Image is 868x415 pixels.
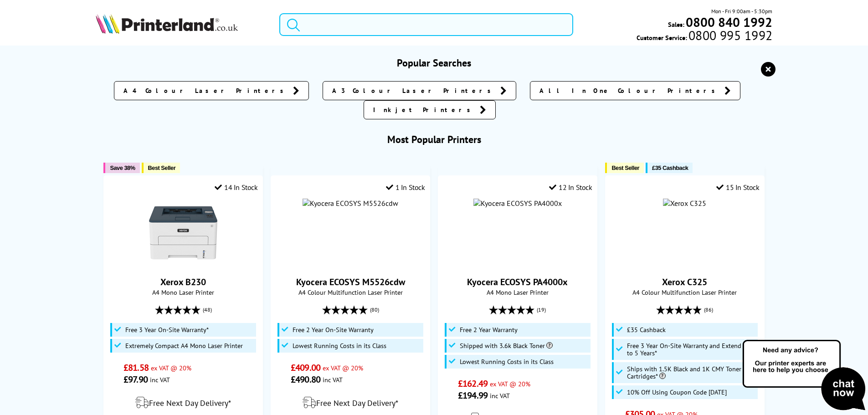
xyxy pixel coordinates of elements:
[458,389,488,401] span: £194.99
[160,276,206,288] a: Xerox B230
[539,86,720,95] span: All In One Colour Printers
[467,276,568,288] a: Kyocera ECOSYS PA4000x
[149,260,217,269] a: Xerox B230
[458,378,488,389] span: £162.49
[125,326,209,333] span: Free 3 Year On-Site Warranty*
[96,14,268,36] a: Printerland Logo
[103,163,139,173] button: Save 38%
[460,342,553,349] span: Shipped with 3.6k Black Toner
[443,288,592,297] span: A4 Mono Laser Printer
[687,31,772,40] span: 0800 995 1992
[460,358,554,365] span: Lowest Running Costs in its Class
[142,163,180,173] button: Best Seller
[114,81,309,100] a: A4 Colour Laser Printers
[203,301,212,318] span: (48)
[291,362,320,374] span: £409.00
[123,374,148,385] span: £97.90
[473,199,562,208] img: Kyocera ECOSYS PA4000x
[276,288,425,297] span: A4 Colour Multifunction Laser Printer
[652,164,688,171] span: £35 Cashback
[537,301,546,318] span: (19)
[549,183,592,192] div: 12 In Stock
[711,7,772,15] span: Mon - Fri 9:00am - 5:30pm
[668,20,684,29] span: Sales:
[662,276,707,288] a: Xerox C325
[740,338,868,413] img: Open Live Chat window
[123,362,149,374] span: £81.58
[293,326,374,333] span: Free 2 Year On-Site Warranty
[303,199,398,208] img: Kyocera ECOSYS M5526cdw
[323,375,343,384] span: inc VAT
[627,365,756,380] span: Ships with 1.5K Black and 1K CMY Toner Cartridges*
[149,199,217,267] img: Xerox B230
[490,391,510,400] span: inc VAT
[460,326,518,333] span: Free 2 Year Warranty
[686,14,772,31] b: 0800 840 1992
[627,389,727,396] span: 10% Off Using Coupon Code [DATE]
[96,56,773,69] h3: Popular Searches
[108,288,257,297] span: A4 Mono Laser Printer
[627,342,756,357] span: Free 3 Year On-Site Warranty and Extend up to 5 Years*
[125,342,243,349] span: Extremely Compact A4 Mono Laser Printer
[151,364,191,372] span: ex VAT @ 20%
[716,183,759,192] div: 15 In Stock
[684,18,772,26] a: 0800 840 1992
[386,183,425,192] div: 1 In Stock
[215,183,257,192] div: 14 In Stock
[291,374,320,385] span: £490.80
[704,301,713,318] span: (86)
[373,105,475,114] span: Inkjet Printers
[96,14,238,34] img: Printerland Logo
[323,81,516,100] a: A3 Colour Laser Printers
[627,326,666,333] span: £35 Cashback
[646,163,693,173] button: £35 Cashback
[332,86,496,95] span: A3 Colour Laser Printers
[296,276,405,288] a: Kyocera ECOSYS M5526cdw
[611,164,639,171] span: Best Seller
[96,133,773,146] h3: Most Popular Printers
[150,375,170,384] span: inc VAT
[148,164,176,171] span: Best Seller
[370,301,379,318] span: (80)
[637,31,772,42] span: Customer Service:
[610,288,759,297] span: A4 Colour Multifunction Laser Printer
[279,13,573,36] input: Search p
[490,379,530,388] span: ex VAT @ 20%
[323,364,363,372] span: ex VAT @ 20%
[663,199,706,208] img: Xerox C325
[605,163,644,173] button: Best Seller
[293,342,386,349] span: Lowest Running Costs in its Class
[364,100,496,119] a: Inkjet Printers
[530,81,740,100] a: All In One Colour Printers
[110,164,135,171] span: Save 38%
[123,86,288,95] span: A4 Colour Laser Printers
